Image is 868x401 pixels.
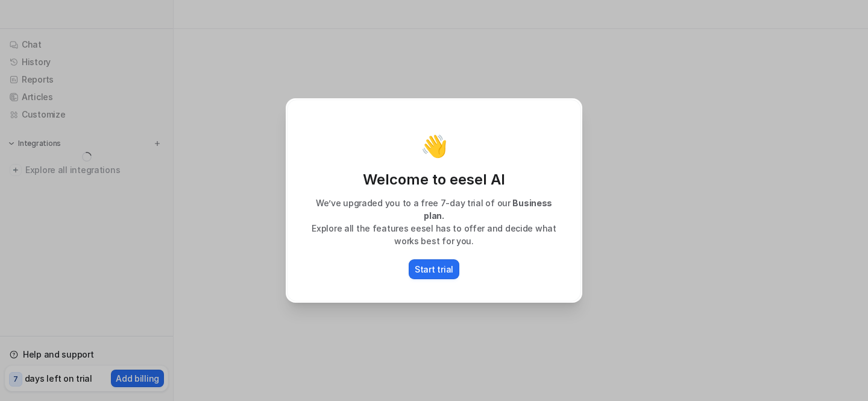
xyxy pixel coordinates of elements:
button: Start trial [409,259,459,279]
p: Explore all the features eesel has to offer and decide what works best for you. [300,222,568,247]
p: Welcome to eesel AI [300,170,568,189]
p: We’ve upgraded you to a free 7-day trial of our [300,197,568,222]
p: Start trial [415,263,453,276]
p: 👋 [421,134,448,158]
